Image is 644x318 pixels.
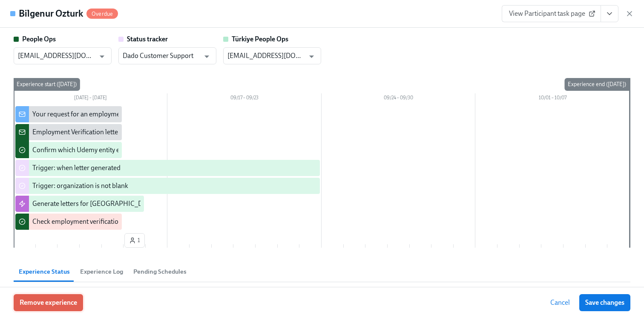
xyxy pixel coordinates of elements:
[601,5,618,22] button: View task page
[550,298,570,307] span: Cancel
[14,294,83,311] button: Remove experience
[20,298,77,307] span: Remove experience
[32,181,128,191] div: Trigger: organization is not blank
[32,145,220,155] div: Confirm which Udemy entity employed {{ participant.fullName }}
[14,93,167,104] div: [DATE] – [DATE]
[22,35,56,43] strong: People Ops
[95,50,109,63] button: Open
[475,93,630,104] div: 10/01 – 10/07
[200,50,213,63] button: Open
[80,267,123,277] span: Experience Log
[305,50,318,63] button: Open
[509,9,594,18] span: View Participant task page
[86,11,118,17] span: Overdue
[579,294,630,311] button: Save changes
[13,78,80,91] div: Experience start ([DATE])
[232,35,288,43] strong: Türkiye People Ops
[32,110,231,119] div: Your request for an employment verification letter is being processed
[322,93,476,104] div: 09/24 – 09/30
[32,199,156,208] div: Generate letters for [GEOGRAPHIC_DATA]
[32,163,121,173] div: Trigger: when letter generated
[127,35,168,43] strong: Status tracker
[585,298,624,307] span: Save changes
[124,233,145,248] button: 1
[32,217,304,226] div: Check employment verification letter requested by former employee {{ participant.fullName }}
[502,5,601,22] a: View Participant task page
[544,294,576,311] button: Cancel
[167,93,322,104] div: 09/17 – 09/23
[19,7,83,20] h4: Bilgenur Ozturk
[133,267,187,277] span: Pending Schedules
[129,236,140,245] span: 1
[564,78,630,91] div: Experience end ([DATE])
[19,267,70,277] span: Experience Status
[32,127,329,137] div: Employment Verification letter requested, but [PERSON_NAME] has no data: {{ participant.fullName }}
